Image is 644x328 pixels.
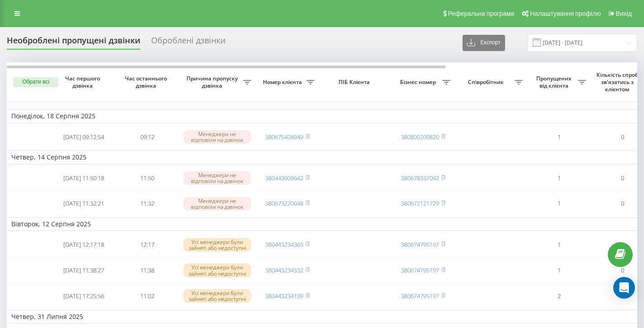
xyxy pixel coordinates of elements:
td: [DATE] 11:32:21 [52,192,115,216]
td: 11:50 [115,166,179,190]
span: Реферальна програма [448,10,515,17]
td: 1 [527,258,591,282]
a: 380800209820 [401,133,439,141]
div: Open Intercom Messenger [613,277,635,299]
td: [DATE] 12:17:18 [52,233,115,257]
td: [DATE] 09:12:54 [52,125,115,149]
span: Причина пропуску дзвінка [183,75,243,89]
a: 380443234363 [265,240,303,248]
a: 380674795197 [401,292,439,300]
span: Бізнес номер [396,79,442,86]
td: 11:38 [115,258,179,282]
button: Експорт [463,35,505,51]
td: 09:12 [115,125,179,149]
span: Кількість спроб зв'язатись з клієнтом [595,71,641,93]
span: ПІБ Клієнта [327,79,384,86]
div: Усі менеджери були зайняті або недоступні [183,263,251,277]
a: 380678337092 [401,174,439,182]
div: Усі менеджери були зайняті або недоступні [183,238,251,252]
a: 380674795197 [401,266,439,274]
td: 2 [527,284,591,308]
td: 1 [527,125,591,149]
td: 1 [527,233,591,257]
span: Час останнього дзвінка [123,75,172,89]
div: Оброблені дзвінки [151,36,225,50]
div: Необроблені пропущені дзвінки [7,36,140,50]
span: Налаштування профілю [530,10,601,17]
td: 12:17 [115,233,179,257]
div: Менеджери не відповіли на дзвінок [183,197,251,211]
span: Номер клієнта [260,79,306,86]
span: Час першого дзвінка [59,75,108,89]
div: Усі менеджери були зайняті або недоступні [183,289,251,303]
td: [DATE] 11:50:18 [52,166,115,190]
a: 380443234109 [265,292,303,300]
td: 11:32 [115,192,179,216]
a: 380675404949 [265,133,303,141]
a: 380674795197 [401,240,439,248]
td: 1 [527,192,591,216]
div: Менеджери не відповіли на дзвінок [183,130,251,144]
div: Менеджери не відповіли на дзвінок [183,171,251,185]
span: Співробітник [459,79,515,86]
span: Вихід [616,10,632,17]
a: 380673220048 [265,199,303,207]
a: 380443909642 [265,174,303,182]
td: 1 [527,166,591,190]
a: 380672121729 [401,199,439,207]
button: Обрати всі [13,77,58,87]
td: [DATE] 17:25:56 [52,284,115,308]
td: 11:02 [115,284,179,308]
td: [DATE] 11:38:27 [52,258,115,282]
span: Пропущених від клієнта [532,75,578,89]
a: 380443234332 [265,266,303,274]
